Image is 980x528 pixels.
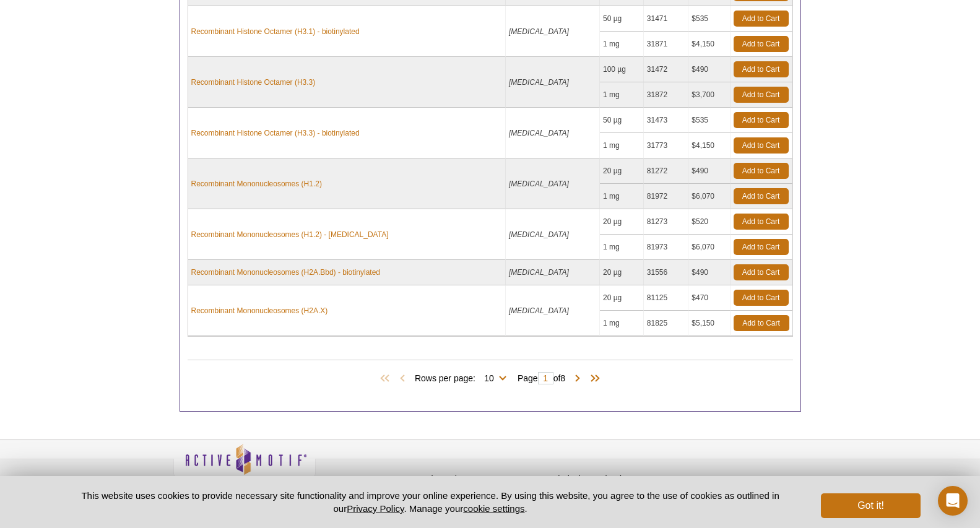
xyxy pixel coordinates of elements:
td: $3,700 [688,82,730,108]
h4: Epigenetic News [421,474,539,485]
span: Last Page [584,373,602,385]
a: Add to Cart [734,264,789,280]
td: 1 mg [600,235,644,260]
button: cookie settings [463,503,524,514]
td: 20 µg [600,158,644,184]
img: Active Motif, [173,440,316,490]
a: Recombinant Histone Octamer (H3.1) - biotinylated [191,26,360,37]
i: [MEDICAL_DATA] [509,268,569,277]
td: $490 [688,260,730,285]
a: Recombinant Histone Octamer (H3.3) [191,77,316,88]
td: 81825 [644,311,689,336]
td: 20 µg [600,285,644,311]
a: Add to Cart [734,112,789,128]
span: 8 [560,373,565,383]
td: 20 µg [600,209,644,235]
span: Next Page [571,373,584,385]
td: 81125 [644,285,689,311]
td: $490 [688,57,730,82]
td: 81972 [644,184,689,209]
a: Add to Cart [734,315,789,331]
a: Recombinant Mononucleosomes (H2A.X) [191,305,328,316]
a: Add to Cart [734,87,789,103]
td: $6,070 [688,235,730,260]
a: Add to Cart [734,137,789,154]
div: Open Intercom Messenger [938,486,968,516]
td: 81973 [644,235,689,260]
a: Add to Cart [734,290,789,306]
td: 31473 [644,108,689,133]
td: 31871 [644,32,689,57]
td: 50 µg [600,6,644,32]
a: Recombinant Mononucleosomes (H2A.Bbd) - biotinylated [191,267,381,278]
a: Add to Cart [734,11,789,27]
td: 31556 [644,260,689,285]
span: Page of [511,372,571,384]
h4: Technical Downloads [545,474,662,485]
a: Add to Cart [734,61,789,77]
i: [MEDICAL_DATA] [509,306,569,315]
td: $5,150 [688,311,730,336]
td: 31472 [644,57,689,82]
td: $535 [688,108,730,133]
td: 20 µg [600,260,644,285]
a: Add to Cart [734,36,789,52]
a: Privacy Policy [347,503,404,514]
td: $470 [688,285,730,311]
td: 50 µg [600,108,644,133]
td: 81273 [644,209,689,235]
table: Click to Verify - This site chose Symantec SSL for secure e-commerce and confidential communicati... [669,462,761,489]
td: $6,070 [688,184,730,209]
td: 31872 [644,82,689,108]
a: Recombinant Mononucleosomes (H1.2) - [MEDICAL_DATA] [191,229,389,240]
i: [MEDICAL_DATA] [509,180,569,188]
td: $535 [688,6,730,32]
i: [MEDICAL_DATA] [509,129,569,137]
h2: Products (71) [188,360,793,360]
td: $490 [688,158,730,184]
i: [MEDICAL_DATA] [509,27,569,36]
span: Rows per page: [415,371,511,384]
button: Got it! [821,493,920,518]
span: Previous Page [396,373,409,385]
p: This website uses cookies to provide necessary site functionality and improve your online experie... [60,489,801,515]
td: 31773 [644,133,689,158]
td: $4,150 [688,32,730,57]
td: 1 mg [600,133,644,158]
a: Recombinant Histone Octamer (H3.3) - biotinylated [191,128,360,139]
a: Add to Cart [734,239,789,255]
td: 1 mg [600,32,644,57]
a: Recombinant Mononucleosomes (H1.2) [191,178,322,189]
td: 1 mg [600,311,644,336]
td: 1 mg [600,184,644,209]
a: Add to Cart [734,188,789,204]
td: 81272 [644,158,689,184]
i: [MEDICAL_DATA] [509,78,569,87]
td: 31471 [644,6,689,32]
i: [MEDICAL_DATA] [509,230,569,239]
a: Add to Cart [734,214,789,230]
td: 1 mg [600,82,644,108]
a: Privacy Policy [322,472,370,491]
span: First Page [378,373,396,385]
td: 100 µg [600,57,644,82]
a: Add to Cart [734,163,789,179]
td: $4,150 [688,133,730,158]
td: $520 [688,209,730,235]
